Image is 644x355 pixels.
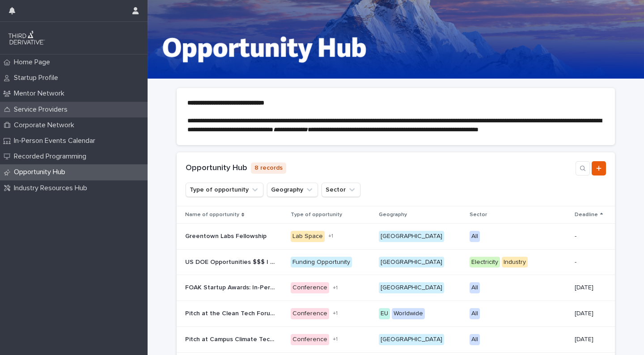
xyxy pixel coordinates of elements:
[379,231,444,242] div: [GEOGRAPHIC_DATA]
[177,249,615,275] tr: US DOE Opportunities $$$ | Critical Minerals & Materials; Battery Materials Processing, Manufactu...
[185,257,276,266] p: US DOE Opportunities $$$ | Critical Minerals & Materials; Battery Materials Processing, Manufactu...
[470,308,480,319] div: All
[291,210,342,220] p: Type of opportunity
[185,231,268,240] p: Greentown Labs Fellowship
[10,137,102,145] p: In-Person Events Calendar
[379,257,444,268] div: [GEOGRAPHIC_DATA]
[575,233,606,240] p: -
[291,231,325,242] div: Lab Space
[185,210,239,220] p: Name of opportunity
[322,183,360,197] button: Sector
[291,334,329,345] div: Conference
[186,163,247,173] h1: Opportunity Hub
[10,74,65,82] p: Startup Profile
[10,58,57,67] p: Home Page
[291,282,329,293] div: Conference
[10,152,93,161] p: Recorded Programming
[575,259,606,266] p: -
[575,336,606,343] p: [DATE]
[333,285,338,291] span: + 1
[185,334,276,343] p: Pitch at Campus Climate Tech Launchpad
[10,105,75,114] p: Service Providers
[186,183,263,197] button: Type of opportunity
[470,210,487,220] p: Sector
[379,282,444,293] div: [GEOGRAPHIC_DATA]
[470,334,480,345] div: All
[379,210,407,220] p: Geography
[575,210,598,220] p: Deadline
[185,308,276,317] p: Pitch at the Clean Tech Forum Europe
[575,284,606,292] p: [DATE]
[177,223,615,249] tr: Greentown Labs FellowshipGreentown Labs Fellowship Lab Space+1[GEOGRAPHIC_DATA]All-
[10,184,94,192] p: Industry Resources Hub
[10,89,72,98] p: Mentor Network
[379,334,444,345] div: [GEOGRAPHIC_DATA]
[328,234,333,239] span: + 1
[7,29,46,47] img: q0dI35fxT46jIlCv2fcp
[10,168,72,176] p: Opportunity Hub
[291,308,329,319] div: Conference
[10,121,81,129] p: Corporate Network
[470,257,500,268] div: Electricity
[267,183,318,197] button: Geography
[333,337,338,342] span: + 1
[470,231,480,242] div: All
[333,311,338,316] span: + 1
[177,327,615,353] tr: Pitch at Campus Climate Tech LaunchpadPitch at Campus Climate Tech Launchpad Conference+1[GEOGRAP...
[470,282,480,293] div: All
[575,310,606,317] p: [DATE]
[291,257,352,268] div: Funding Opportunity
[185,282,276,292] p: FOAK Startup Awards: In-Person Networking at NYCW with Noda
[592,161,606,175] a: Add new record
[177,275,615,301] tr: FOAK Startup Awards: In-Person Networking at [GEOGRAPHIC_DATA] with [PERSON_NAME]FOAK Startup Awa...
[392,308,425,319] div: Worldwide
[177,301,615,327] tr: Pitch at the Clean Tech Forum EuropePitch at the Clean Tech Forum Europe Conference+1EUWorldwideA...
[502,257,528,268] div: Industry
[379,308,390,319] div: EU
[251,163,286,174] p: 8 records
